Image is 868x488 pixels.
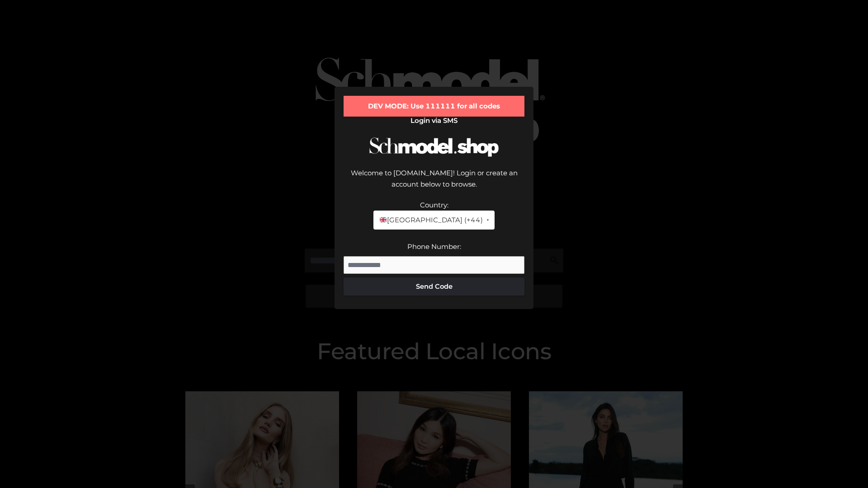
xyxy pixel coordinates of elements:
img: Schmodel Logo [366,129,502,165]
div: Welcome to [DOMAIN_NAME]! Login or create an account below to browse. [344,167,524,199]
span: [GEOGRAPHIC_DATA] (+44) [379,214,482,226]
h2: Login via SMS [344,117,524,125]
label: Country: [420,201,448,209]
button: Send Code [344,277,524,296]
img: 🇬🇧 [380,216,387,223]
label: Phone Number: [407,242,461,251]
div: DEV MODE: Use 111111 for all codes [344,96,524,117]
